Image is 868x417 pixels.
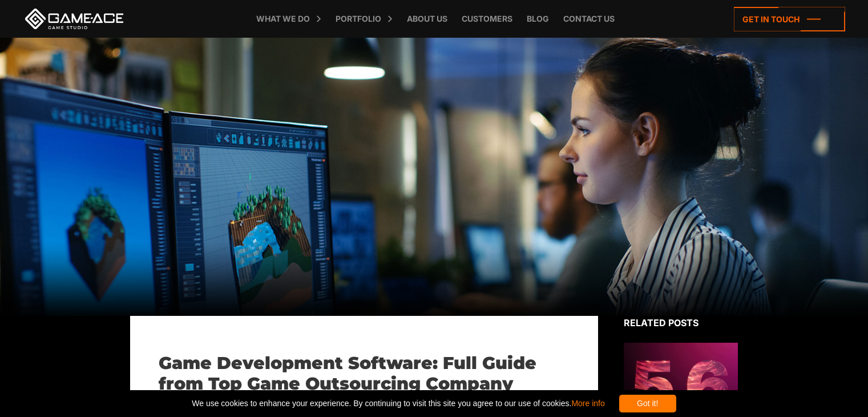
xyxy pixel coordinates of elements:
[159,353,570,394] h1: Game Development Software: Full Guide from Top Game Outsourcing Company
[619,395,676,412] div: Got it!
[624,316,738,330] div: Related posts
[192,395,604,412] span: We use cookies to enhance your experience. By continuing to visit this site you agree to our use ...
[571,399,604,408] a: More info
[734,7,845,31] a: Get in touch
